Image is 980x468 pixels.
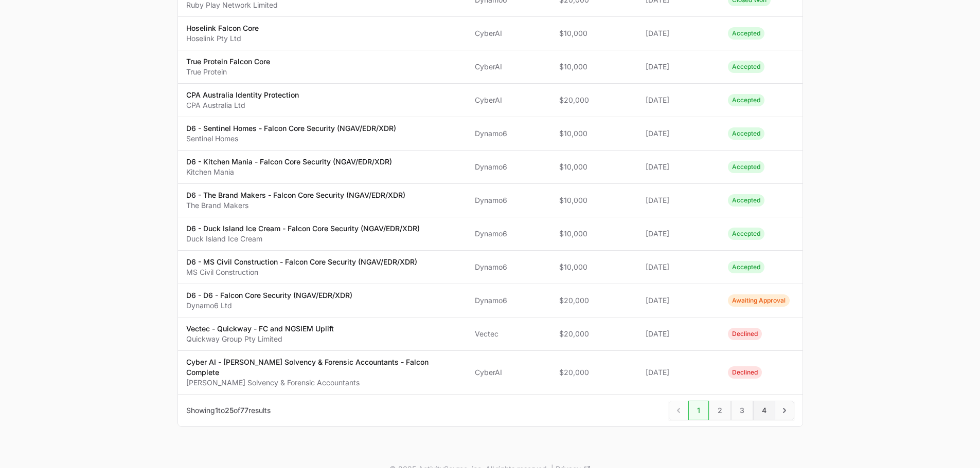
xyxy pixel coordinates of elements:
p: True Protein Falcon Core [186,57,270,67]
span: CyberAI [475,95,543,105]
p: Hoselink Pty Ltd [186,33,259,44]
span: [DATE] [646,329,711,339]
span: [DATE] [646,162,711,172]
span: Dynamo6 [475,262,543,272]
span: [DATE] [646,28,711,39]
span: 2 [709,401,731,420]
span: $20,000 [559,95,629,105]
span: 25 [225,406,234,415]
p: MS Civil Construction [186,267,417,277]
span: [DATE] [646,367,711,378]
span: [DATE] [646,128,711,139]
p: [PERSON_NAME] Solvency & Forensic Accountants [186,378,458,388]
span: $10,000 [559,195,629,205]
span: Dynamo6 [475,195,543,205]
span: 77 [240,406,248,415]
span: 3 [731,401,753,420]
span: $10,000 [559,229,629,239]
p: Duck Island Ice Cream [186,234,420,244]
span: $10,000 [559,28,629,39]
span: 1 [215,406,218,415]
span: $10,000 [559,128,629,139]
span: $10,000 [559,162,629,172]
p: D6 - The Brand Makers - Falcon Core Security (NGAV/EDR/XDR) [186,190,405,200]
p: D6 - Sentinel Homes - Falcon Core Security (NGAV/EDR/XDR) [186,123,396,134]
span: $20,000 [559,329,629,339]
span: $20,000 [559,367,629,378]
p: D6 - Duck Island Ice Cream - Falcon Core Security (NGAV/EDR/XDR) [186,223,420,234]
span: Dynamo6 [475,229,543,239]
span: CyberAI [475,62,543,72]
p: Showing to of results [186,405,271,416]
p: Quickway Group Pty Limited [186,334,334,344]
span: $10,000 [559,262,629,272]
span: Next [775,401,794,420]
span: $10,000 [559,62,629,72]
p: D6 - Kitchen Mania - Falcon Core Security (NGAV/EDR/XDR) [186,157,392,167]
span: Dynamo6 [475,162,543,172]
span: $20,000 [559,295,629,306]
span: Dynamo6 [475,295,543,306]
span: CyberAI [475,367,543,378]
p: Dynamo6 Ltd [186,301,352,311]
p: Hoselink Falcon Core [186,23,259,33]
span: [DATE] [646,195,711,205]
p: The Brand Makers [186,200,405,211]
p: Cyber AI - [PERSON_NAME] Solvency & Forensic Accountants - Falcon Complete [186,357,458,378]
p: D6 - MS Civil Construction - Falcon Core Security (NGAV/EDR/XDR) [186,257,417,267]
p: CPA Australia Ltd [186,100,299,110]
span: [DATE] [646,262,711,272]
span: [DATE] [646,95,711,105]
p: D6 - D6 - Falcon Core Security (NGAV/EDR/XDR) [186,290,352,301]
span: Dynamo6 [475,128,543,139]
span: 1 [688,401,709,420]
span: 4 [753,401,775,420]
p: Kitchen Mania [186,167,392,177]
p: True Protein [186,67,270,77]
span: CyberAI [475,28,543,39]
span: Vectec [475,329,543,339]
span: [DATE] [646,62,711,72]
p: Sentinel Homes [186,134,396,144]
span: [DATE] [646,295,711,306]
span: [DATE] [646,229,711,239]
p: Vectec - Quickway - FC and NGSIEM Uplift [186,324,334,334]
p: CPA Australia Identity Protection [186,90,299,100]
